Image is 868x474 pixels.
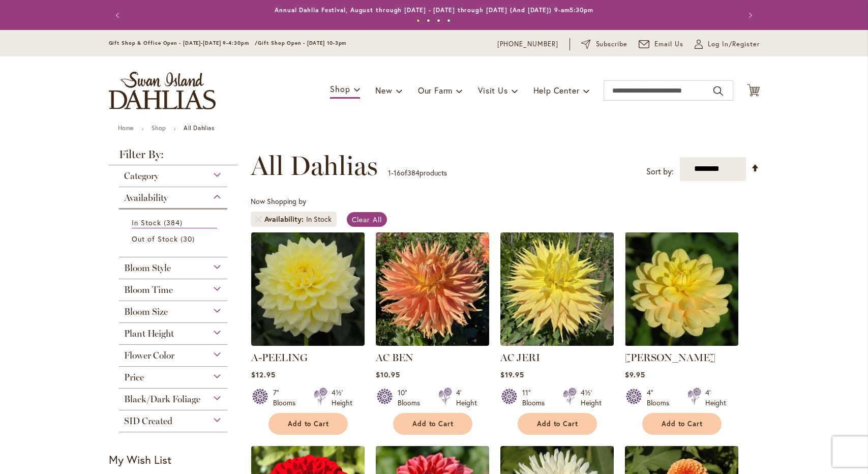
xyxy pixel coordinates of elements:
a: AHOY MATEY [625,338,738,348]
span: Out of Stock [132,234,178,244]
a: [PHONE_NUMBER] [497,39,559,49]
span: Availability [264,214,306,224]
span: Our Farm [418,85,453,96]
button: 4 of 4 [447,19,451,22]
div: 10" Blooms [398,388,426,408]
span: $19.95 [500,370,524,379]
span: 30 [181,233,197,244]
span: All Dahlias [251,151,378,181]
div: 4½' Height [332,388,352,408]
span: Flower Color [124,350,174,361]
div: 7" Blooms [273,388,302,408]
span: 384 [407,168,420,177]
span: Help Center [533,85,580,96]
div: In Stock [306,214,332,224]
button: Add to Cart [268,413,348,435]
button: 2 of 4 [427,19,430,22]
span: Subscribe [596,39,628,49]
button: 1 of 4 [416,19,420,22]
a: AC Jeri [500,338,614,348]
span: Visit Us [478,85,507,96]
a: Clear All [347,212,387,227]
span: Add to Cart [662,420,703,428]
img: AC BEN [376,232,489,346]
span: In Stock [132,218,161,227]
img: AHOY MATEY [625,232,738,346]
span: SID Created [124,416,172,427]
span: 384 [164,217,185,228]
a: AC JERI [500,351,540,364]
a: Remove Availability In Stock [256,216,262,222]
a: In Stock 384 [132,217,218,228]
div: 4' Height [705,388,726,408]
span: Plant Height [124,328,174,339]
button: Add to Cart [518,413,597,435]
a: Email Us [639,39,683,49]
span: Log In/Register [708,39,760,49]
span: Add to Cart [288,420,330,428]
img: AC Jeri [500,232,614,346]
a: A-Peeling [251,338,365,348]
span: Bloom Size [124,306,168,317]
button: Previous [109,5,129,25]
span: Category [124,170,159,182]
span: New [375,85,392,96]
strong: My Wish List [109,452,171,467]
span: Now Shopping by [251,196,306,206]
span: $12.95 [251,370,276,379]
a: Subscribe [581,39,627,49]
span: Add to Cart [537,420,579,428]
span: $10.95 [376,370,400,379]
span: Gift Shop Open - [DATE] 10-3pm [258,40,346,46]
span: Shop [330,83,350,94]
button: Add to Cart [642,413,722,435]
div: 11" Blooms [522,388,551,408]
span: Clear All [352,215,382,224]
a: Log In/Register [695,39,760,49]
div: 4½' Height [581,388,602,408]
a: Annual Dahlia Festival, August through [DATE] - [DATE] through [DATE] (And [DATE]) 9-am5:30pm [275,6,593,14]
a: Shop [152,124,166,132]
span: Price [124,372,144,383]
span: Email Us [654,39,683,49]
a: store logo [109,72,216,109]
span: Black/Dark Foliage [124,394,200,405]
span: Bloom Time [124,284,173,295]
img: A-Peeling [251,232,365,346]
button: Next [739,5,760,25]
a: AC BEN [376,351,413,364]
strong: All Dahlias [184,124,215,132]
div: 4' Height [456,388,477,408]
span: $9.95 [625,370,645,379]
button: Add to Cart [393,413,472,435]
button: 3 of 4 [437,19,440,22]
label: Sort by: [646,162,674,181]
span: Add to Cart [412,420,454,428]
strong: Filter By: [109,149,238,165]
div: 4" Blooms [647,388,675,408]
span: Availability [124,192,168,203]
a: A-PEELING [251,351,308,364]
span: Bloom Style [124,262,171,274]
a: [PERSON_NAME] [625,351,715,364]
span: 16 [394,168,401,177]
a: AC BEN [376,338,489,348]
p: - of products [388,165,447,181]
span: 1 [388,168,391,177]
a: Out of Stock 30 [132,233,218,244]
span: Gift Shop & Office Open - [DATE]-[DATE] 9-4:30pm / [109,40,258,46]
a: Home [118,124,134,132]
